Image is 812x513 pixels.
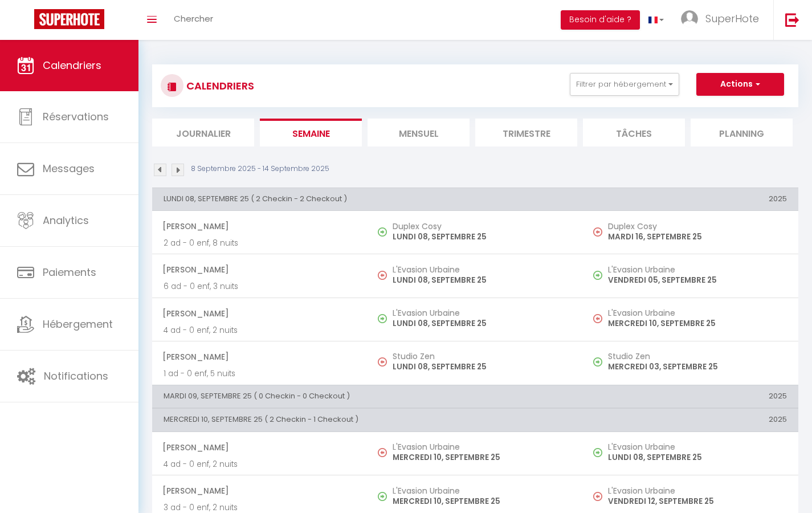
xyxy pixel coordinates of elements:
button: Besoin d'aide ? [561,10,640,30]
h5: Duplex Cosy [608,222,787,231]
th: MARDI 09, SEPTEMBRE 25 ( 0 Checkin - 0 Checkout ) [152,385,583,408]
img: NO IMAGE [378,448,387,457]
span: Réservations [43,109,109,124]
img: Super Booking [34,9,104,29]
span: SuperHote [705,11,759,26]
li: Planning [691,119,793,146]
li: Trimestre [475,119,577,146]
span: Paiements [43,265,96,279]
h5: Studio Zen [393,352,572,361]
span: Notifications [44,369,108,383]
li: Semaine [260,119,362,146]
li: Mensuel [368,119,470,146]
h5: L'Evasion Urbaine [608,442,787,451]
p: MERCREDI 10, SEPTEMBRE 25 [393,451,572,463]
span: [PERSON_NAME] [162,437,356,458]
span: Calendriers [43,58,101,72]
button: Filtrer par hébergement [570,73,679,96]
span: Messages [43,161,95,176]
img: logout [785,13,799,27]
span: Hébergement [43,317,113,331]
h5: Studio Zen [608,352,787,361]
p: 6 ad - 0 enf, 3 nuits [164,280,356,292]
img: NO IMAGE [593,448,602,457]
h5: Duplex Cosy [393,222,572,231]
p: 8 Septembre 2025 - 14 Septembre 2025 [191,164,329,174]
p: LUNDI 08, SEPTEMBRE 25 [393,317,572,329]
p: MERCREDI 10, SEPTEMBRE 25 [393,495,572,507]
h5: L'Evasion Urbaine [393,486,572,495]
th: 2025 [583,385,798,408]
h5: L'Evasion Urbaine [608,265,787,274]
button: Actions [696,73,784,96]
th: 2025 [583,188,798,210]
h5: L'Evasion Urbaine [608,486,787,495]
p: MERCREDI 03, SEPTEMBRE 25 [608,361,787,373]
span: [PERSON_NAME] [162,259,356,280]
span: Chercher [174,13,213,25]
h3: CALENDRIERS [183,73,254,99]
span: Analytics [43,213,89,227]
p: 4 ad - 0 enf, 2 nuits [164,324,356,336]
th: LUNDI 08, SEPTEMBRE 25 ( 2 Checkin - 2 Checkout ) [152,188,583,210]
button: Ouvrir le widget de chat LiveChat [9,5,43,39]
img: ... [681,10,698,27]
img: NO IMAGE [593,271,602,280]
img: NO IMAGE [593,357,602,367]
span: [PERSON_NAME] [162,346,356,368]
p: LUNDI 08, SEPTEMBRE 25 [393,274,572,286]
p: 2 ad - 0 enf, 8 nuits [164,237,356,249]
p: LUNDI 08, SEPTEMBRE 25 [393,231,572,243]
h5: L'Evasion Urbaine [608,308,787,317]
h5: L'Evasion Urbaine [393,442,572,451]
p: LUNDI 08, SEPTEMBRE 25 [393,361,572,373]
p: LUNDI 08, SEPTEMBRE 25 [608,451,787,463]
img: NO IMAGE [593,492,602,501]
p: VENDREDI 12, SEPTEMBRE 25 [608,495,787,507]
img: NO IMAGE [593,227,602,237]
img: NO IMAGE [378,357,387,367]
p: MARDI 16, SEPTEMBRE 25 [608,231,787,243]
img: NO IMAGE [378,271,387,280]
p: 4 ad - 0 enf, 2 nuits [164,458,356,470]
h5: L'Evasion Urbaine [393,308,572,317]
th: 2025 [583,409,798,431]
p: MERCREDI 10, SEPTEMBRE 25 [608,317,787,329]
img: NO IMAGE [593,314,602,323]
span: [PERSON_NAME] [162,215,356,237]
p: VENDREDI 05, SEPTEMBRE 25 [608,274,787,286]
li: Journalier [152,119,254,146]
p: 1 ad - 0 enf, 5 nuits [164,368,356,380]
span: [PERSON_NAME] [162,480,356,502]
li: Tâches [583,119,685,146]
h5: L'Evasion Urbaine [393,265,572,274]
th: MERCREDI 10, SEPTEMBRE 25 ( 2 Checkin - 1 Checkout ) [152,409,583,431]
span: [PERSON_NAME] [162,303,356,324]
